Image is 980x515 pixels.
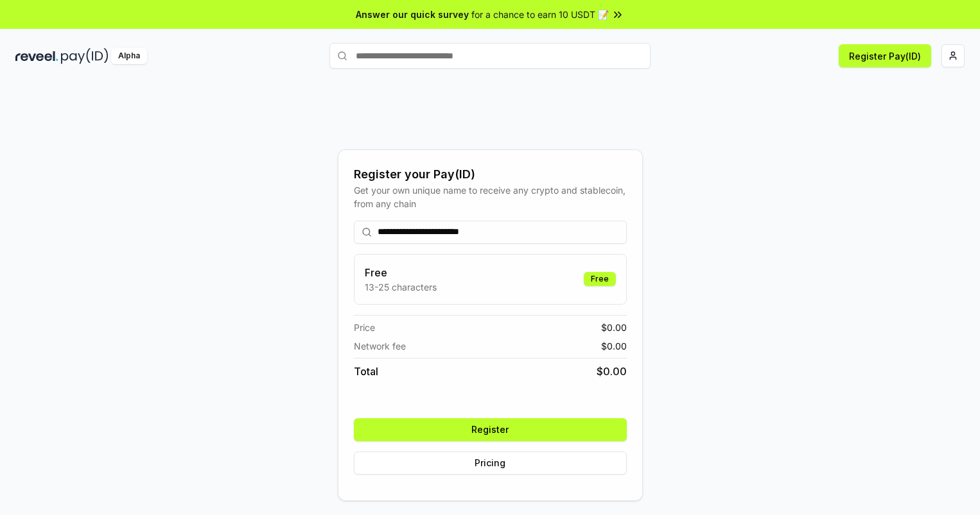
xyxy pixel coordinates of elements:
[15,48,58,64] img: reveel_dark
[839,44,931,67] button: Register Pay(ID)
[354,339,406,353] span: Network fee
[354,165,627,183] div: Register your Pay(ID)
[584,272,616,286] div: Free
[471,8,609,21] span: for a chance to earn 10 USDT 📝
[354,364,378,379] span: Total
[354,418,627,441] button: Register
[356,8,469,21] span: Answer our quick survey
[597,364,627,379] span: $ 0.00
[111,48,147,64] div: Alpha
[365,280,437,294] p: 13-25 characters
[354,321,375,334] span: Price
[365,265,437,280] h3: Free
[601,321,627,334] span: $ 0.00
[601,339,627,353] span: $ 0.00
[354,452,627,475] button: Pricing
[61,48,109,64] img: pay_id
[354,183,627,210] div: Get your own unique name to receive any crypto and stablecoin, from any chain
